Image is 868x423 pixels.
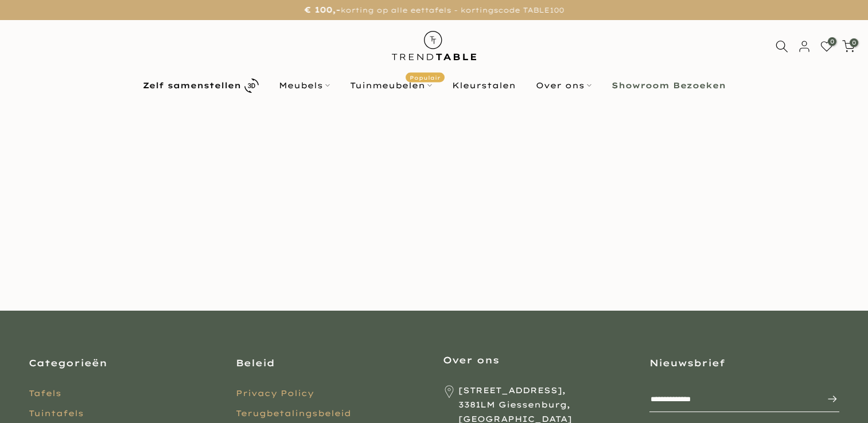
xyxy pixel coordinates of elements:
button: Inschrijven [815,387,838,410]
h3: Beleid [236,357,426,369]
a: 0 [842,40,855,53]
span: 0 [828,37,836,46]
iframe: toggle-frame [1,365,59,422]
a: TuinmeubelenPopulair [340,79,442,92]
h3: Nieuwsbrief [649,357,839,369]
h3: Categorieën [29,357,219,369]
span: Populair [406,73,445,83]
p: korting op alle eettafels - kortingscode TABLE100 [14,3,854,17]
span: Inschrijven [815,392,838,406]
h3: Over ons [443,354,633,366]
a: Zelf samenstellen [133,76,268,96]
a: Kleurstalen [442,79,526,92]
span: 0 [850,38,858,47]
a: 0 [820,40,833,53]
a: Over ons [526,79,601,92]
a: Privacy Policy [236,388,314,398]
img: trend-table [384,20,484,71]
a: Terugbetalingsbeleid [236,408,351,418]
a: Meubels [268,79,340,92]
b: Zelf samenstellen [143,81,241,89]
b: Showroom Bezoeken [612,81,726,89]
strong: € 100,- [304,5,340,15]
a: Showroom Bezoeken [601,79,735,92]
